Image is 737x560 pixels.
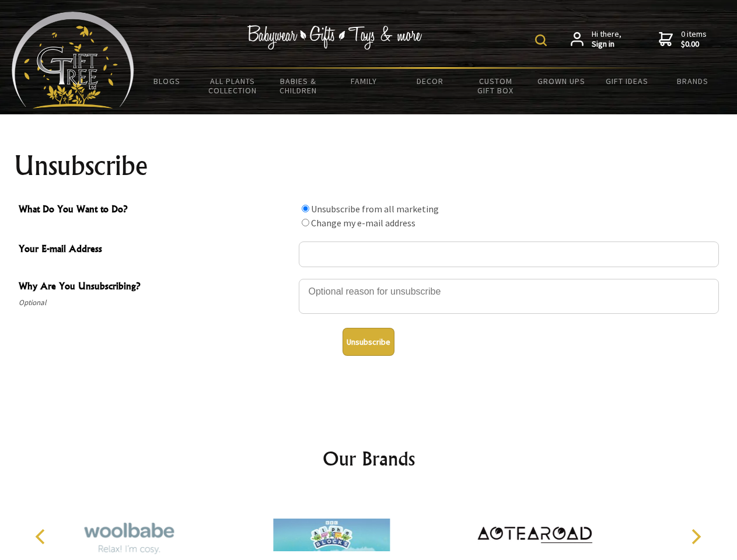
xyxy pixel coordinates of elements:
span: 0 items [681,29,707,50]
span: What Do You Want to Do? [19,202,293,219]
span: Your E-mail Address [19,242,293,258]
a: Grown Ups [528,69,594,93]
input: What Do You Want to Do? [302,219,309,226]
h2: Our Brands [23,444,714,473]
input: Your E-mail Address [299,242,719,267]
a: Babies & Children [266,69,331,103]
span: Optional [19,296,293,310]
button: Previous [29,524,55,549]
input: What Do You Want to Do? [302,205,309,212]
a: BLOGS [134,69,200,93]
button: Next [683,524,708,549]
a: Decor [397,69,463,93]
a: Hi there,Sign in [571,29,621,50]
a: Family [331,69,397,93]
img: Babyware - Gifts - Toys and more... [12,12,134,108]
label: Change my e-mail address [311,217,415,229]
button: Unsubscribe [343,328,394,356]
label: Unsubscribe from all marketing [311,203,439,215]
strong: Sign in [592,39,621,50]
h1: Unsubscribe [14,152,724,180]
span: Hi there, [592,29,621,50]
span: Why Are You Unsubscribing? [19,279,293,296]
a: All Plants Collection [200,69,266,103]
strong: $0.00 [681,39,707,50]
img: product search [535,34,547,46]
textarea: Why Are You Unsubscribing? [299,279,719,314]
a: Gift Ideas [594,69,660,93]
img: Babywear - Gifts - Toys & more [247,25,422,50]
a: Custom Gift Box [463,69,529,103]
a: 0 items$0.00 [659,29,707,50]
a: Brands [660,69,726,93]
